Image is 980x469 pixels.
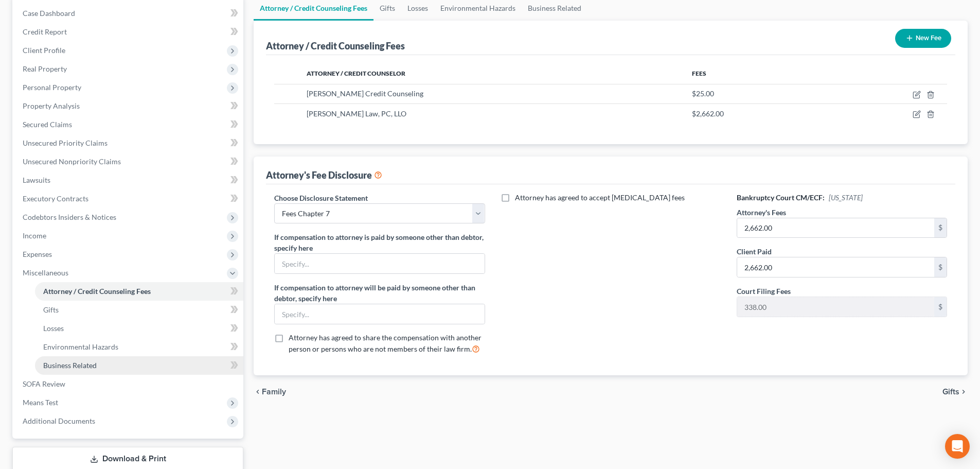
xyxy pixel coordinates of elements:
[737,257,934,277] input: 0.00
[262,388,286,396] span: Family
[43,324,64,333] span: Losses
[14,152,243,171] a: Unsecured Nonpriority Claims
[43,342,118,351] span: Environmental Hazards
[23,176,50,184] span: Lawsuits
[275,254,484,273] input: Specify...
[35,301,243,319] a: Gifts
[23,231,46,240] span: Income
[35,282,243,301] a: Attorney / Credit Counseling Fees
[14,134,243,152] a: Unsecured Priority Claims
[35,338,243,356] a: Environmental Hazards
[942,388,968,396] button: Gifts chevron_right
[737,193,947,203] h6: Bankruptcy Court CM/ECF:
[737,286,791,297] label: Court Filing Fees
[254,388,286,396] button: chevron_left Family
[307,70,405,77] span: Attorney / Credit Counselor
[307,89,423,98] span: [PERSON_NAME] Credit Counseling
[895,29,951,48] button: New Fee
[942,388,959,396] span: Gifts
[14,115,243,134] a: Secured Claims
[692,89,714,98] span: $25.00
[35,319,243,338] a: Losses
[43,361,97,370] span: Business Related
[23,379,65,388] span: SOFA Review
[23,27,67,36] span: Credit Report
[23,194,88,203] span: Executory Contracts
[43,287,151,296] span: Attorney / Credit Counseling Fees
[23,83,81,92] span: Personal Property
[515,193,685,202] span: Attorney has agreed to accept [MEDICAL_DATA] fees
[23,120,72,129] span: Secured Claims
[275,304,484,324] input: Specify...
[14,97,243,115] a: Property Analysis
[959,388,968,396] i: chevron_right
[14,189,243,208] a: Executory Contracts
[43,305,59,314] span: Gifts
[934,297,947,317] div: $
[23,213,116,221] span: Codebtors Insiders & Notices
[23,157,121,166] span: Unsecured Nonpriority Claims
[14,4,243,23] a: Case Dashboard
[692,70,706,77] span: Fees
[35,356,243,375] a: Business Related
[23,9,75,18] span: Case Dashboard
[23,416,95,425] span: Additional Documents
[23,46,65,55] span: Client Profile
[266,40,405,52] div: Attorney / Credit Counseling Fees
[289,333,482,353] span: Attorney has agreed to share the compensation with another person or persons who are not members ...
[23,398,58,407] span: Means Test
[307,109,406,118] span: [PERSON_NAME] Law, PC, LLO
[266,169,382,181] div: Attorney's Fee Disclosure
[254,388,262,396] i: chevron_left
[737,246,772,257] label: Client Paid
[934,257,947,277] div: $
[23,138,108,147] span: Unsecured Priority Claims
[934,218,947,238] div: $
[737,297,934,317] input: 0.00
[23,101,80,110] span: Property Analysis
[737,218,934,238] input: 0.00
[14,23,243,41] a: Credit Report
[23,250,52,258] span: Expenses
[23,268,68,277] span: Miscellaneous
[14,375,243,393] a: SOFA Review
[274,282,485,304] label: If compensation to attorney will be paid by someone other than debtor, specify here
[274,232,485,253] label: If compensation to attorney is paid by someone other than debtor, specify here
[23,64,67,73] span: Real Property
[737,207,786,218] label: Attorney's Fees
[14,171,243,189] a: Lawsuits
[829,193,863,202] span: [US_STATE]
[945,434,970,459] div: Open Intercom Messenger
[692,109,724,118] span: $2,662.00
[274,193,368,203] label: Choose Disclosure Statement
